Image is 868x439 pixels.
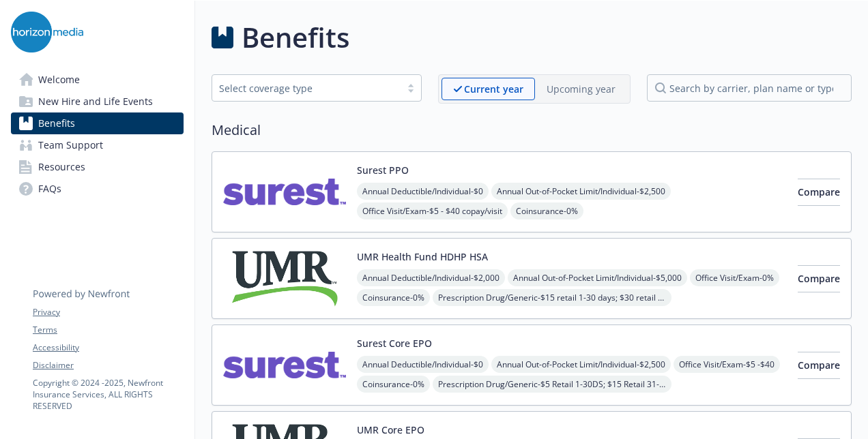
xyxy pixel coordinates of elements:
[433,376,671,393] span: Prescription Drug/Generic - $5 Retail 1-30DS; $15 Retail 31-90DS
[798,265,840,292] button: Compare
[38,178,61,200] span: FAQs
[491,356,671,373] span: Annual Out-of-Pocket Limit/Individual - $2,500
[357,423,424,437] button: UMR Core EPO
[242,17,349,58] h1: Benefits
[11,156,184,178] a: Resources
[33,342,183,354] a: Accessibility
[690,269,779,286] span: Office Visit/Exam - 0%
[798,179,840,206] button: Compare
[798,272,840,285] span: Compare
[11,112,184,134] a: Benefits
[491,183,671,200] span: Annual Out-of-Pocket Limit/Individual - $2,500
[33,324,183,336] a: Terms
[33,306,183,318] a: Privacy
[38,134,103,156] span: Team Support
[647,74,852,102] input: search by carrier, plan name or type
[357,269,505,286] span: Annual Deductible/Individual - $2,000
[11,134,184,156] a: Team Support
[11,178,184,200] a: FAQs
[38,156,85,178] span: Resources
[357,356,489,373] span: Annual Deductible/Individual - $0
[38,112,75,134] span: Benefits
[357,183,489,200] span: Annual Deductible/Individual - $0
[33,377,183,412] p: Copyright © 2024 - 2025 , Newfront Insurance Services, ALL RIGHTS RESERVED
[674,356,780,373] span: Office Visit/Exam - $5 -$40
[223,249,346,307] img: UMR carrier logo
[223,163,346,221] img: Surest carrier logo
[464,82,523,96] p: Current year
[357,202,508,219] span: Office Visit/Exam - $5 - $40 copay/visit
[547,82,616,96] p: Upcoming year
[357,336,432,350] button: Surest Core EPO
[357,289,430,306] span: Coinsurance - 0%
[433,289,671,306] span: Prescription Drug/Generic - $15 retail 1-30 days; $30 retail 31-90 days
[212,120,852,140] h2: Medical
[11,69,184,91] a: Welcome
[357,163,409,177] button: Surest PPO
[357,249,488,264] button: UMR Health Fund HDHP HSA
[510,202,583,219] span: Coinsurance - 0%
[223,336,346,394] img: Surest carrier logo
[11,91,184,112] a: New Hire and Life Events
[33,359,183,372] a: Disclaimer
[219,81,394,95] div: Select coverage type
[357,376,430,393] span: Coinsurance - 0%
[38,91,153,112] span: New Hire and Life Events
[508,269,687,286] span: Annual Out-of-Pocket Limit/Individual - $5,000
[798,359,840,372] span: Compare
[798,185,840,198] span: Compare
[38,69,80,91] span: Welcome
[798,352,840,379] button: Compare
